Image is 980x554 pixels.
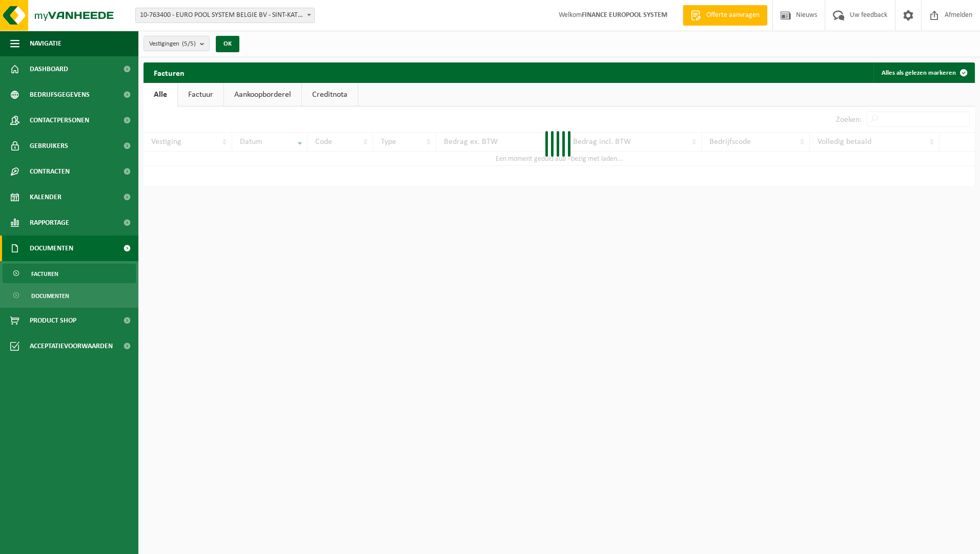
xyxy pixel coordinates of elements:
[31,264,58,284] span: Facturen
[3,286,136,305] a: Documenten
[30,31,62,56] span: Navigatie
[31,286,69,306] span: Documenten
[30,56,68,82] span: Dashboard
[30,210,69,236] span: Rapportage
[683,5,767,26] a: Offerte aanvragen
[30,108,89,133] span: Contactpersonen
[135,8,315,23] span: 10-763400 - EURO POOL SYSTEM BELGIE BV - SINT-KATELIJNE-WAVER
[873,62,974,83] button: Alles als gelezen markeren
[216,36,239,52] button: OK
[582,11,667,19] strong: FINANCE EUROPOOL SYSTEM
[178,83,223,106] a: Factuur
[30,184,62,210] span: Kalender
[144,83,177,106] a: Alle
[144,36,210,51] button: Vestigingen(5/5)
[30,308,76,333] span: Product Shop
[224,83,301,106] a: Aankoopborderel
[136,8,314,23] span: 10-763400 - EURO POOL SYSTEM BELGIE BV - SINT-KATELIJNE-WAVER
[30,333,113,359] span: Acceptatievoorwaarden
[182,40,196,47] count: (5/5)
[30,159,70,184] span: Contracten
[149,36,196,52] span: Vestigingen
[30,236,73,261] span: Documenten
[302,83,358,106] a: Creditnota
[3,264,136,283] a: Facturen
[30,82,90,108] span: Bedrijfsgegevens
[144,62,195,82] h2: Facturen
[30,133,68,159] span: Gebruikers
[704,10,762,20] span: Offerte aanvragen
